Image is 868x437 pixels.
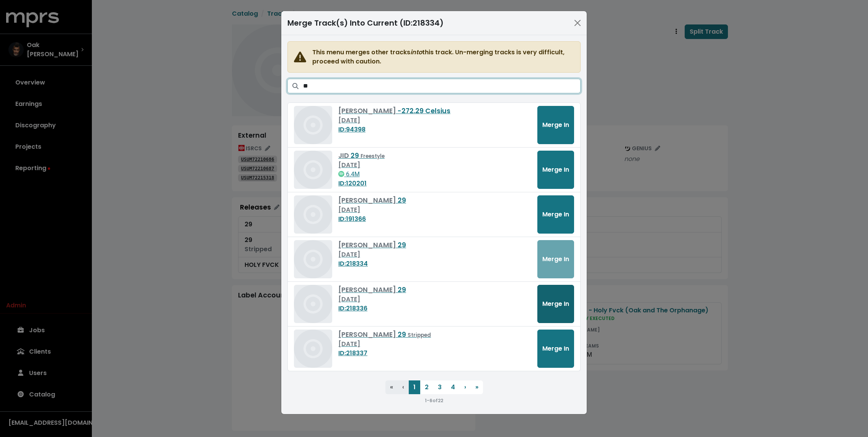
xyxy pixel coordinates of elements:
div: ID: 218337 [338,349,531,358]
div: 29 [338,151,531,161]
a: [PERSON_NAME] 29[DATE]ID:191366 [338,195,531,224]
div: Merge Track(s) Into Current (ID: 218334 ) [287,17,444,29]
div: 29 [338,330,531,340]
div: ID: 120201 [338,179,531,188]
div: ID: 218334 [338,259,531,268]
input: Search tracks [303,79,581,93]
button: 2 [420,380,433,394]
a: [PERSON_NAME] -272.29 Celsius[DATE]ID:94398 [338,106,531,134]
img: Album art for this track [294,151,332,189]
img: Album art for this track [294,195,332,234]
div: 29 [338,195,531,205]
a: [PERSON_NAME] 29[DATE]ID:218334 [338,240,531,268]
img: Album art for this track [294,330,332,368]
span: This menu merges other tracks this track. Un-merging tracks is very difficult, proceed with caution. [312,48,574,66]
small: Stripped [408,331,431,339]
div: [DATE] [338,295,531,304]
i: into [410,48,422,57]
img: Album art for this track [294,106,332,144]
span: » [475,383,478,392]
span: [PERSON_NAME] [338,285,398,294]
button: Merge In [537,330,574,368]
div: [DATE] [338,250,531,259]
small: Freestyle [361,153,385,160]
span: JID [338,151,351,160]
div: [DATE] [338,205,531,214]
span: [PERSON_NAME] [338,330,398,339]
div: ID: 94398 [338,125,531,134]
div: 6.4M [338,170,531,179]
button: Merge In [537,285,574,323]
button: Merge In [537,106,574,144]
span: › [464,383,466,392]
small: 1 - 6 of 22 [425,397,443,404]
span: [PERSON_NAME] [338,240,398,250]
div: 29 [338,285,531,295]
span: [PERSON_NAME] [338,196,398,205]
div: ID: 191366 [338,214,531,224]
a: [PERSON_NAME] 29 Stripped[DATE]ID:218337 [338,330,531,358]
button: Merge In [537,151,574,189]
span: [PERSON_NAME] [338,106,398,115]
div: 29 [338,240,531,250]
span: Merge In [542,120,569,129]
button: Merge In [537,195,574,234]
button: 3 [433,380,446,394]
a: [PERSON_NAME] 29[DATE]ID:218336 [338,285,531,313]
button: 1 [409,380,420,394]
img: Album art for this track [294,285,332,323]
a: JID 29 Freestyle[DATE] 6.4MID:120201 [338,151,531,188]
div: [DATE] [338,340,531,349]
div: [DATE] [338,161,531,170]
span: Merge In [542,165,569,174]
button: 4 [446,380,460,394]
button: Close [571,17,584,29]
span: Merge In [542,344,569,353]
img: Album art for this track [294,240,332,278]
span: Merge In [542,299,569,308]
div: [DATE] [338,116,531,125]
div: -272.29 Celsius [338,106,531,116]
span: Merge In [542,210,569,219]
div: ID: 218336 [338,304,531,313]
